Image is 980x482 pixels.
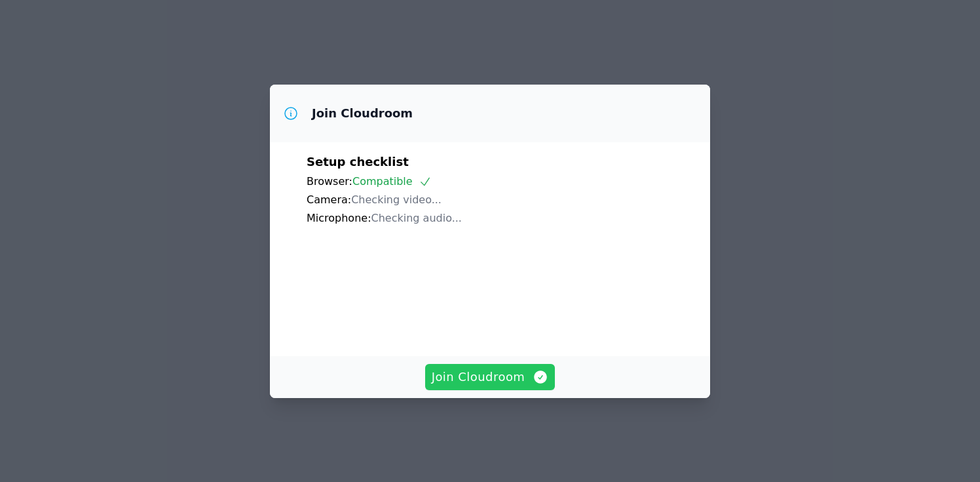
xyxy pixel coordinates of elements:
span: Microphone: [307,212,371,224]
span: Camera: [307,193,351,206]
span: Join Cloudroom [432,368,549,386]
button: Join Cloudroom [425,364,556,390]
span: Checking audio... [371,212,462,224]
h3: Join Cloudroom [312,106,413,121]
span: Compatible [352,175,432,188]
span: Checking video... [351,193,442,206]
span: Setup checklist [307,155,409,169]
span: Browser: [307,175,352,188]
